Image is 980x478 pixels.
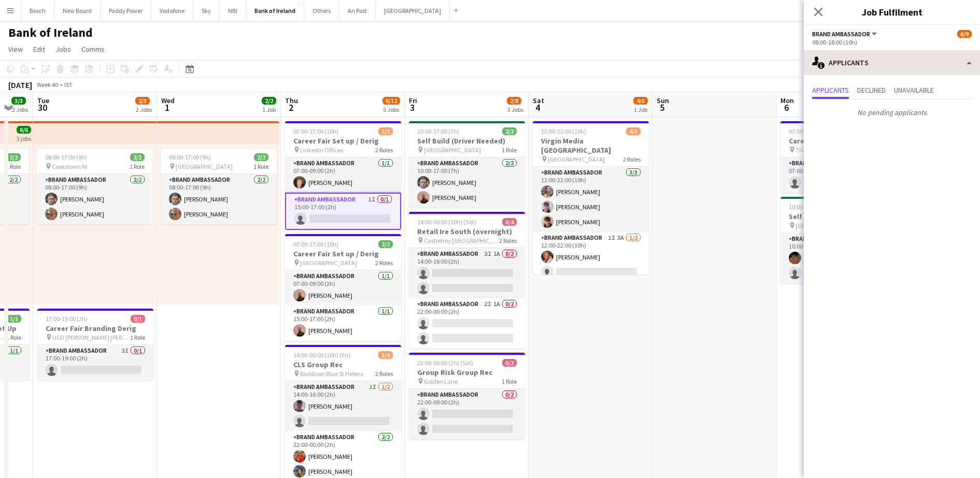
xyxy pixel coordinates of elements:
[253,163,268,170] span: 1 Role
[533,167,649,232] app-card-role: Brand Ambassador3/312:00-22:00 (10h)[PERSON_NAME][PERSON_NAME][PERSON_NAME]
[502,359,517,367] span: 0/2
[6,334,21,341] span: 1 Role
[33,45,45,54] span: Edit
[77,42,109,56] a: Comms
[804,5,980,19] h3: Job Fulfilment
[409,157,525,208] app-card-role: Brand Ambassador2/210:00-17:00 (7h)[PERSON_NAME][PERSON_NAME]
[285,157,401,193] app-card-role: Brand Ambassador1/107:00-09:00 (2h)[PERSON_NAME]
[161,174,277,224] app-card-role: Brand Ambassador2/208:00-17:00 (9h)[PERSON_NAME][PERSON_NAME]
[409,212,525,349] app-job-card: 14:00-00:00 (10h) (Sat)0/4Retail Ire South (overnight) Castletroy [GEOGRAPHIC_DATA]2 RolesBrand A...
[300,259,357,267] span: [GEOGRAPHIC_DATA]
[161,149,277,224] app-job-card: 08:00-17:00 (9h)2/2 [GEOGRAPHIC_DATA]1 RoleBrand Ambassador2/208:00-17:00 (9h)[PERSON_NAME][PERSO...
[507,97,521,105] span: 2/8
[409,298,525,349] app-card-role: Brand Ambassador2I1A0/222:00-00:00 (2h)
[135,97,150,105] span: 2/3
[37,174,153,224] app-card-role: Brand Ambassador2/208:00-17:00 (9h)[PERSON_NAME][PERSON_NAME]
[533,136,649,155] h3: Virgin Media [GEOGRAPHIC_DATA]
[375,146,393,154] span: 2 Roles
[285,136,401,146] h3: Career Fair Set up / Derig
[533,96,544,105] span: Sat
[409,121,525,208] app-job-card: 10:00-17:00 (7h)2/2Self Build (Driver Needed) [GEOGRAPHIC_DATA]1 RoleBrand Ambassador2/210:00-17:...
[130,153,145,161] span: 2/2
[409,389,525,439] app-card-role: Brand Ambassador0/222:00-00:00 (2h)
[285,234,401,341] div: 07:00-17:00 (10h)2/2Career Fair Set up / Derig [GEOGRAPHIC_DATA]2 RolesBrand Ambassador1/107:00-0...
[37,309,153,380] div: 17:00-19:00 (2h)0/1Career Fair Branding Derig UCD [PERSON_NAME] [PERSON_NAME]1 RoleBrand Ambassad...
[151,1,193,21] button: Vodafone
[64,81,73,89] div: IST
[409,368,525,377] h3: Group Risk Group Rec
[8,25,93,40] h1: Bank of Ireland
[857,86,886,94] span: Declined
[8,80,32,90] div: [DATE]
[285,121,401,230] app-job-card: 07:00-17:00 (10h)1/2Career Fair Set up / Derig Linkedin Offices2 RolesBrand Ambassador1/107:00-09...
[424,237,499,244] span: Castletroy [GEOGRAPHIC_DATA]
[812,30,870,38] span: Brand Ambassador
[407,102,417,113] span: 3
[136,106,152,113] div: 2 Jobs
[6,153,21,161] span: 2/2
[262,97,276,105] span: 2/2
[285,381,401,431] app-card-role: Brand Ambassador1I1/214:00-16:00 (2h)[PERSON_NAME]
[375,259,393,267] span: 2 Roles
[502,127,517,135] span: 2/2
[424,378,458,385] span: Golden Lane
[37,149,153,224] app-job-card: 08:00-17:00 (9h)2/2 Cookstown NI1 RoleBrand Ambassador2/208:00-17:00 (9h)[PERSON_NAME][PERSON_NAME]
[623,155,641,163] span: 2 Roles
[796,222,853,229] span: [GEOGRAPHIC_DATA]
[11,97,26,105] span: 3/3
[502,378,517,385] span: 1 Role
[4,42,27,56] a: View
[533,121,649,274] app-job-card: 12:00-22:00 (10h)4/5Virgin Media [GEOGRAPHIC_DATA] [GEOGRAPHIC_DATA]2 RolesBrand Ambassador3/312:...
[409,227,525,236] h3: Retail Ire South (overnight)
[409,353,525,439] app-job-card: 22:00-00:00 (2h) (Sat)0/2Group Risk Group Rec Golden Lane1 RoleBrand Ambassador0/222:00-00:00 (2h)
[796,146,873,154] span: The Helix, [GEOGRAPHIC_DATA]
[499,237,517,244] span: 2 Roles
[339,1,376,21] button: An Post
[246,1,304,21] button: Bank of Ireland
[37,345,153,380] app-card-role: Brand Ambassador3I0/117:00-19:00 (2h)
[655,102,669,113] span: 5
[262,106,276,113] div: 1 Job
[46,315,88,323] span: 17:00-19:00 (2h)
[633,97,648,105] span: 4/5
[193,1,220,21] button: Sky
[254,153,268,161] span: 2/2
[789,203,831,211] span: 10:00-17:00 (7h)
[382,97,400,105] span: 6/12
[285,249,401,258] h3: Career Fair Set up / Derig
[894,86,934,94] span: Unavailable
[548,155,605,163] span: [GEOGRAPHIC_DATA]
[812,30,878,38] button: Brand Ambassador
[293,127,338,135] span: 07:00-17:00 (10h)
[804,50,980,75] div: Applicants
[378,240,393,248] span: 2/2
[780,197,897,283] div: 10:00-17:00 (7h)1/2Self Build (Driver Needed) [GEOGRAPHIC_DATA]1 RoleBrand Ambassador1I1/210:00-1...
[55,45,71,54] span: Jobs
[283,102,298,113] span: 2
[130,334,145,341] span: 1 Role
[81,45,105,54] span: Comms
[36,102,49,113] span: 30
[8,45,23,54] span: View
[29,42,49,56] a: Edit
[7,315,21,323] span: 1/1
[531,102,544,113] span: 4
[130,163,145,170] span: 1 Role
[409,136,525,146] h3: Self Build (Driver Needed)
[780,121,897,193] div: 07:00-09:00 (2h)0/1Career Fair Set Up The Helix, [GEOGRAPHIC_DATA]1 RoleBrand Ambassador1I0/107:0...
[634,106,647,113] div: 1 Job
[300,370,363,378] span: Raddison Blue St Helens
[52,334,130,341] span: UCD [PERSON_NAME] [PERSON_NAME]
[378,127,393,135] span: 1/2
[376,1,450,21] button: [GEOGRAPHIC_DATA]
[169,153,211,161] span: 08:00-17:00 (9h)
[779,102,794,113] span: 6
[424,146,481,154] span: [GEOGRAPHIC_DATA]
[285,306,401,341] app-card-role: Brand Ambassador1/115:00-17:00 (2h)[PERSON_NAME]
[304,1,339,21] button: Others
